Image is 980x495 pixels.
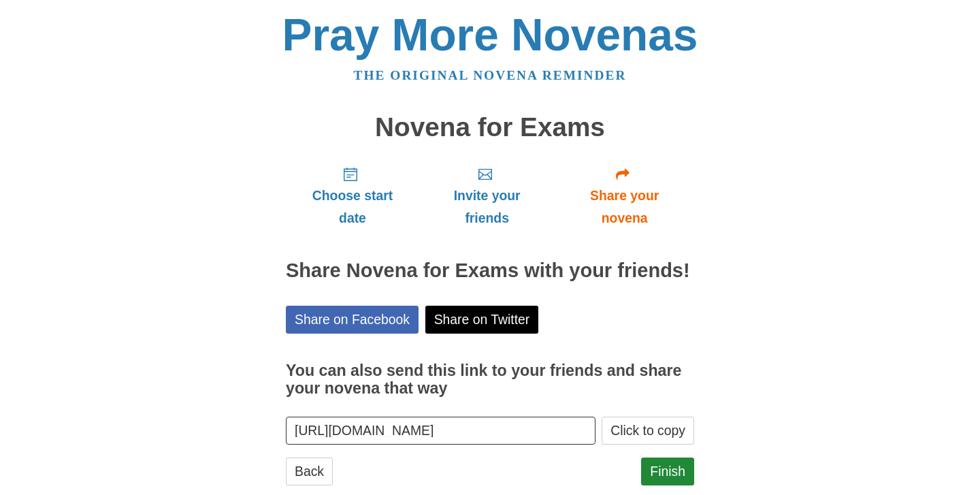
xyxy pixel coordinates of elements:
[286,362,694,397] h3: You can also send this link to your friends and share your novena that way
[555,155,694,236] a: Share your novena
[286,306,419,334] a: Share on Facebook
[568,185,681,229] span: Share your novena
[602,417,694,445] button: Click to copy
[641,458,694,485] a: Finish
[286,155,419,236] a: Choose start date
[425,306,539,334] a: Share on Twitter
[433,185,541,229] span: Invite your friends
[286,113,694,142] h1: Novena for Exams
[286,260,694,282] h2: Share Novena for Exams with your friends!
[419,155,555,236] a: Invite your friends
[286,458,333,485] a: Back
[299,185,406,229] span: Choose start date
[282,10,698,60] a: Pray More Novenas
[354,68,627,82] a: The original novena reminder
